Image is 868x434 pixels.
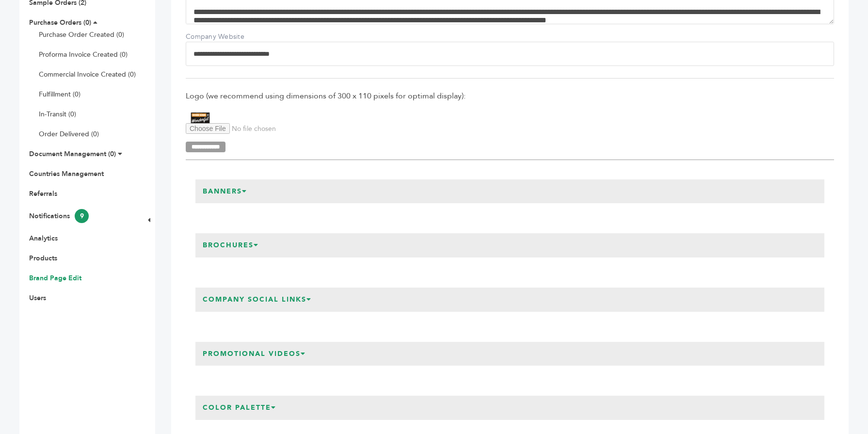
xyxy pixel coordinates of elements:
[29,254,57,263] a: Products
[29,18,91,27] a: Purchase Orders (0)
[39,70,136,79] a: Commercial Invoice Created (0)
[29,273,81,283] a: Brand Page Edit
[29,211,89,221] a: Notifications9
[186,32,254,42] label: Company Website
[29,189,57,198] a: Referrals
[29,149,116,159] a: Document Management (0)
[195,233,266,257] h3: Brochures
[195,288,319,312] h3: Company Social Links
[29,169,104,178] a: Countries Management
[39,110,76,119] a: In-Transit (0)
[39,50,128,59] a: Proforma Invoice Created (0)
[186,91,834,101] span: Logo (we recommend using dimensions of 300 x 110 pixels for optimal display):
[195,396,284,420] h3: Color Palette
[195,342,313,366] h3: Promotional Videos
[39,90,80,99] a: Fulfillment (0)
[75,209,89,223] span: 9
[29,234,58,243] a: Analytics
[195,179,255,204] h3: Banners
[29,293,46,303] a: Users
[39,30,124,39] a: Purchase Order Created (0)
[39,129,99,139] a: Order Delivered (0)
[186,113,215,123] img: Some Kind of Wonderful Foods LLC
